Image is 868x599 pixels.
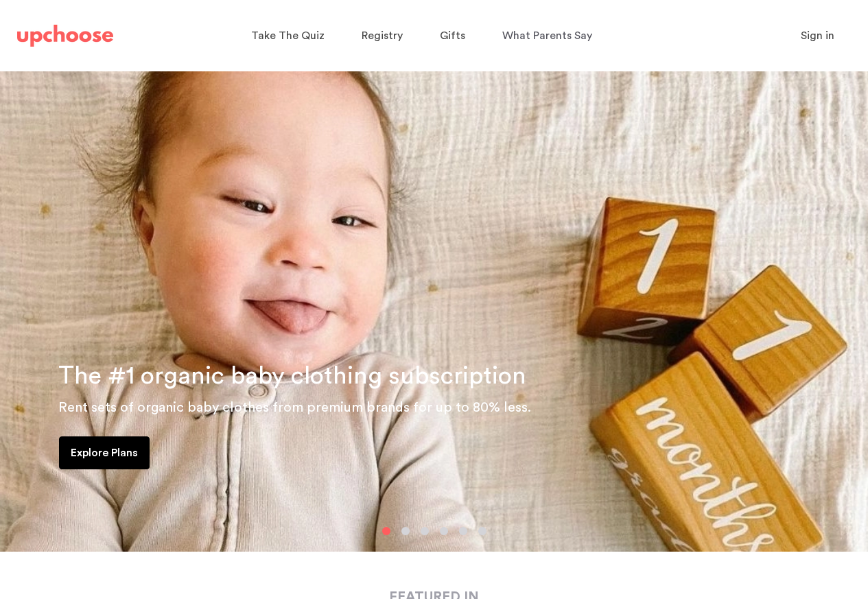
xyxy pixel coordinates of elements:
[58,364,526,388] span: The #1 organic baby clothing subscription
[502,23,596,49] a: What Parents Say
[362,23,407,49] a: Registry
[362,30,403,41] span: Registry
[17,22,113,50] a: UpChoose
[801,30,834,41] span: Sign in
[251,23,329,49] a: Take The Quiz
[58,397,852,419] p: Rent sets of organic baby clothes from premium brands for up to 80% less.
[59,436,150,469] a: Explore Plans
[71,445,138,461] p: Explore Plans
[784,22,852,49] button: Sign in
[17,25,113,47] img: UpChoose
[502,30,592,41] span: What Parents Say
[440,23,469,49] a: Gifts
[440,30,465,41] span: Gifts
[251,30,325,41] span: Take The Quiz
